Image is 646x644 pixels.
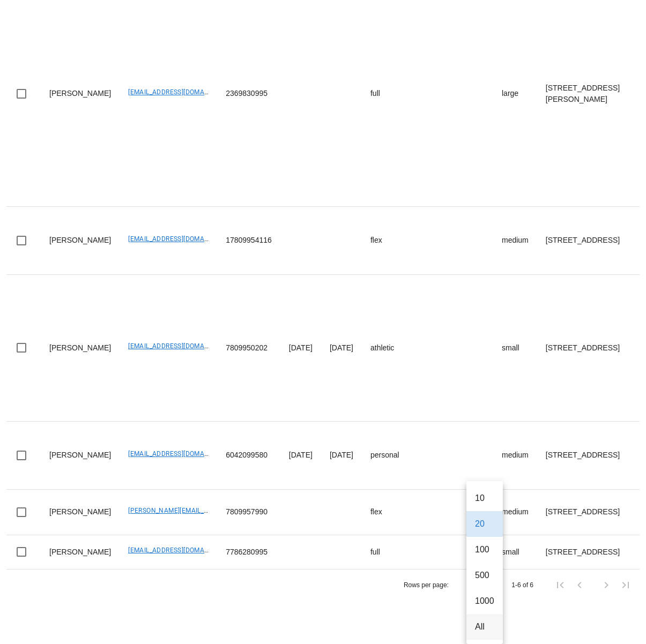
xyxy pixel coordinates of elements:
[41,207,120,275] td: [PERSON_NAME]
[128,88,235,96] a: [EMAIL_ADDRESS][DOMAIN_NAME]
[493,207,537,275] td: medium
[537,490,628,535] td: [STREET_ADDRESS]
[321,422,362,490] td: [DATE]
[475,493,494,503] div: 10
[537,535,628,569] td: [STREET_ADDRESS]
[128,546,235,554] a: [EMAIL_ADDRESS][DOMAIN_NAME]
[217,207,280,275] td: 17809954116
[280,275,321,422] td: [DATE]
[511,580,533,590] div: 1-6 of 6
[217,490,280,535] td: 7809957990
[493,422,537,490] td: medium
[128,507,286,514] a: [PERSON_NAME][EMAIL_ADDRESS][DOMAIN_NAME]
[321,275,362,422] td: [DATE]
[475,544,494,555] div: 100
[493,490,537,535] td: medium
[128,450,235,458] a: [EMAIL_ADDRESS][DOMAIN_NAME]
[475,621,494,632] div: All
[217,535,280,569] td: 7786280995
[475,570,494,580] div: 500
[404,570,491,601] div: Rows per page:
[362,207,408,275] td: flex
[537,422,628,490] td: [STREET_ADDRESS]
[537,275,628,422] td: [STREET_ADDRESS]
[493,275,537,422] td: small
[280,422,321,490] td: [DATE]
[475,596,494,606] div: 1000
[41,422,120,490] td: [PERSON_NAME]
[128,235,235,243] a: [EMAIL_ADDRESS][DOMAIN_NAME]
[362,275,408,422] td: athletic
[537,207,628,275] td: [STREET_ADDRESS]
[41,490,120,535] td: [PERSON_NAME]
[128,342,235,350] a: [EMAIL_ADDRESS][DOMAIN_NAME]
[493,535,537,569] td: small
[475,519,494,529] div: 20
[41,535,120,569] td: [PERSON_NAME]
[217,275,280,422] td: 7809950202
[362,490,408,535] td: flex
[41,275,120,422] td: [PERSON_NAME]
[362,535,408,569] td: full
[362,422,408,490] td: personal
[217,422,280,490] td: 6042099580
